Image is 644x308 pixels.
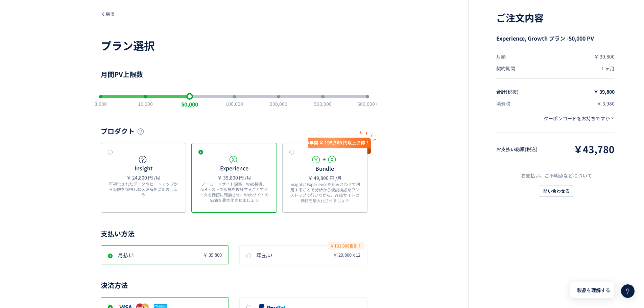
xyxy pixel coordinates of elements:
[544,115,615,122] div: クーポンコードをお持ちですか？
[597,100,615,107] span: ￥ 3,980
[357,100,378,107] div: 500,000+
[308,138,371,164] div: 年間 ￥ 195,360 円以上お得！
[101,281,367,290] h5: 決済方法
[203,251,222,259] i: ￥ 39,800
[594,88,615,95] span: ￥ 39,800
[594,53,615,60] span: ￥ 39,800
[126,174,160,181] span: ￥ 24,800 円 /月
[135,164,152,172] span: Insight
[101,38,367,53] h2: プラン選択
[95,100,107,107] div: 3,000
[496,146,538,152] span: お支払い総額
[220,164,248,172] span: Experience
[496,88,519,95] span: 合計
[101,126,135,136] span: プロダクト
[225,100,243,107] div: 100,000
[101,70,367,79] h5: 月間PV上限数
[198,181,269,203] p: ノーコードサイト編集、Web接客、A/Bテストで仮説を検証することでデータを価値に転換させ、Webサイトの価値を最大化させましょう
[314,100,332,107] div: 500,000
[333,251,360,259] i: ￥ 29,800 x 12
[496,100,510,107] span: 消費税
[577,287,610,294] span: 製品を理解する
[315,165,334,172] span: Bundle
[101,10,115,17] span: 戻る
[101,229,367,239] h5: 支払い方法
[270,100,287,107] div: 200,000
[181,100,198,108] div: 50,000
[118,251,134,259] i: 月払い
[108,181,179,197] p: 可視化されたデータやヒートマップから仮説を獲得し顧客理解を深めましょう
[101,90,367,103] div: slider between 1 and 7
[217,174,251,181] span: ￥ 39,800 円 /月
[328,242,364,250] i: ￥132,000割引！
[496,53,506,60] span: 月額
[256,251,272,259] i: 年払い
[525,146,538,152] i: (税込)
[506,88,519,95] i: (税抜)
[289,182,360,203] p: InsightとExperienceを組み合わせて利用することで分析から仮説検証をワンストップで行いながら、Webサイトの価値を最大化させましょう
[308,174,342,181] span: ￥ 49,800 円 /月
[496,34,616,42] h4: Experience, Growth プラン -50,000 PV
[496,65,515,72] span: 契約期間
[543,186,570,196] span: 問い合わせる
[601,65,615,72] span: 1 ヶ月
[496,172,616,179] p: お支払い、ご不明点などについて
[573,142,615,156] span: ￥43,780
[496,11,616,24] h2: ご注文内容
[138,100,153,107] div: 10,000
[539,186,574,196] button: 問い合わせる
